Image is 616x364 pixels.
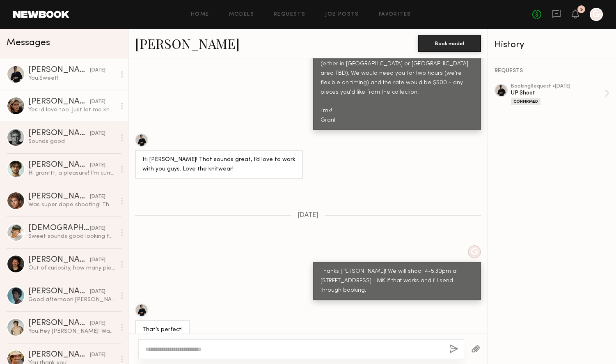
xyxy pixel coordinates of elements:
[28,233,116,240] div: Sweet sounds good looking forward!!
[325,12,359,17] a: Job Posts
[90,130,105,138] div: [DATE]
[28,106,116,114] div: Yes id love too. Just let me know when. Blessings
[28,161,90,169] div: [PERSON_NAME]
[511,84,605,89] div: booking Request • [DATE]
[28,98,90,106] div: [PERSON_NAME]
[418,39,481,46] a: Book model
[28,351,90,359] div: [PERSON_NAME]
[28,129,90,138] div: [PERSON_NAME]
[298,212,318,219] span: [DATE]
[90,256,105,264] div: [DATE]
[90,225,105,233] div: [DATE]
[90,161,105,169] div: [DATE]
[28,319,90,327] div: [PERSON_NAME]
[511,89,605,97] div: UP Shoot
[28,201,116,209] div: Was super dope shooting! Thanks for having me!
[28,296,116,304] div: Good afternoon [PERSON_NAME], thank you for reaching out. I am impressed by the vintage designs o...
[321,267,474,295] div: Thanks [PERSON_NAME]! We will shoot 4-5:30pm at [STREET_ADDRESS]. LMK if that works and i'll send...
[7,38,50,48] span: Messages
[511,84,609,105] a: bookingRequest •[DATE]UP ShootConfirmed
[321,3,474,125] div: Hey [PERSON_NAME]! It’s Grant here from Uncle Purl. We’re a new LA based knitwear brand. We have ...
[28,224,90,233] div: [DEMOGRAPHIC_DATA][PERSON_NAME]
[90,193,105,201] div: [DATE]
[28,66,90,74] div: [PERSON_NAME]
[142,325,183,335] div: That’s perfect!
[191,12,209,17] a: Home
[135,35,240,52] a: [PERSON_NAME]
[28,193,90,201] div: [PERSON_NAME]
[229,12,254,17] a: Models
[274,12,305,17] a: Requests
[511,98,540,105] div: Confirmed
[379,12,411,17] a: Favorites
[495,40,609,50] div: History
[28,288,90,296] div: [PERSON_NAME]
[28,74,116,82] div: You: Sweet!
[90,351,105,359] div: [DATE]
[418,35,481,52] button: Book model
[28,264,116,272] div: Out of curiosity, how many pieces would you be gifting?
[28,169,116,177] div: Hi granttt, a pleasure! I’m currently planning to go to [GEOGRAPHIC_DATA] to do some work next month
[90,288,105,296] div: [DATE]
[90,98,105,106] div: [DATE]
[90,67,105,74] div: [DATE]
[590,8,603,21] a: G
[28,138,116,145] div: Sounds good
[495,68,609,74] div: REQUESTS
[28,327,116,335] div: You: Hey [PERSON_NAME]! Wanted to send you some Summer pieces, pinged you on i g . LMK!
[142,155,295,174] div: Hi [PERSON_NAME]! That sounds great, I’d love to work with you guys. Love the knitwear!
[90,320,105,327] div: [DATE]
[28,256,90,264] div: [PERSON_NAME]
[580,7,583,12] div: 5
